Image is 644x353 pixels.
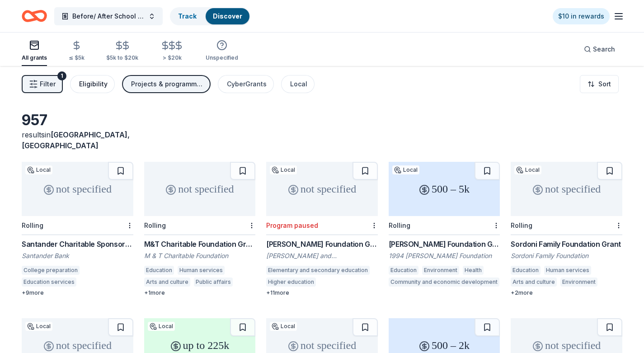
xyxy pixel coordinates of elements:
a: not specifiedLocalProgram paused[PERSON_NAME] Foundation Grant[PERSON_NAME] and [PERSON_NAME] Fou... [266,162,378,297]
div: not specified [144,162,256,216]
div: Education services [22,278,76,287]
div: Human services [80,278,127,287]
div: Human services [178,266,225,275]
div: Rolling [22,221,43,229]
div: M & T Charitable Foundation [144,251,256,260]
a: Discover [213,12,242,20]
button: Search [577,40,622,58]
div: 500 – 5k [389,162,500,216]
div: 1994 [PERSON_NAME] Foundation [389,251,500,260]
div: Local [514,165,541,174]
span: Sort [598,79,611,89]
a: not specifiedRollingM&T Charitable Foundation GrantsM & T Charitable FoundationEducationHuman ser... [144,162,256,297]
div: + 9 more [22,289,133,297]
div: + 1 more [144,289,256,297]
button: Local [281,75,315,93]
div: Arts and culture [511,278,557,287]
a: not specifiedLocalRollingSordoni Family Foundation GrantSordoni Family FoundationEducationHuman s... [511,162,622,297]
button: Eligibility [70,75,115,93]
span: Filter [40,79,56,89]
div: Santander Charitable Sponsorship Program [22,239,133,249]
div: [PERSON_NAME] Foundation Grant [266,239,378,249]
div: Sordoni Family Foundation Grant [511,239,622,249]
div: Rolling [389,221,410,229]
a: Home [22,5,47,27]
div: Local [25,165,52,174]
span: in [22,130,130,150]
div: Local [148,322,175,331]
div: CyberGrants [227,79,267,89]
button: Projects & programming, Education, General operations [122,75,211,93]
div: + 2 more [511,289,622,297]
div: Public affairs [194,278,233,287]
div: Local [270,322,297,331]
button: CyberGrants [218,75,274,93]
div: Sordoni Family Foundation [511,251,622,260]
button: $5k to $20k [106,37,138,66]
div: > $20k [160,54,184,61]
div: Local [392,165,419,174]
div: not specified [22,162,133,216]
div: [PERSON_NAME] Foundation Grant [389,239,500,249]
div: All grants [22,54,47,61]
div: 1 [57,71,66,80]
div: results [22,129,133,151]
div: Education [511,266,541,275]
a: not specifiedLocalRollingSantander Charitable Sponsorship ProgramSantander BankCollege preparatio... [22,162,133,297]
div: Local [290,79,307,89]
div: Health [463,266,484,275]
button: Filter1 [22,75,63,93]
div: Local [25,322,52,331]
div: Local [270,165,297,174]
div: Eligibility [79,79,108,89]
button: Unspecified [206,36,238,66]
button: > $20k [160,37,184,66]
button: Sort [580,75,619,93]
div: [PERSON_NAME] and [PERSON_NAME] Foundation [266,251,378,260]
div: Elementary and secondary education [266,266,370,275]
div: Arts and culture [144,278,190,287]
button: Before/ After School Program [54,7,163,25]
a: Track [178,12,197,20]
div: College preparation [22,266,80,275]
div: Rolling [511,221,532,229]
div: Environment [560,278,597,287]
span: Before/ After School Program [72,11,145,22]
button: TrackDiscover [170,7,250,25]
span: [GEOGRAPHIC_DATA], [GEOGRAPHIC_DATA] [22,130,130,150]
div: Higher education [266,278,316,287]
div: M&T Charitable Foundation Grants [144,239,256,249]
div: Projects & programming, Education, General operations [131,79,203,89]
button: All grants [22,36,47,66]
button: ≤ $5k [69,37,85,66]
div: Community and economic development [389,278,499,287]
div: 957 [22,111,133,129]
div: Education [144,266,174,275]
div: Human services [544,266,591,275]
div: Environment [422,266,459,275]
div: Santander Bank [22,251,133,260]
div: ≤ $5k [69,54,85,61]
a: 500 – 5kLocalRolling[PERSON_NAME] Foundation Grant1994 [PERSON_NAME] FoundationEducationEnvironme... [389,162,500,289]
div: Education [389,266,418,275]
span: Search [593,44,615,55]
a: $10 in rewards [553,8,610,24]
div: not specified [266,162,378,216]
div: Rolling [144,221,166,229]
div: + 11 more [266,289,378,297]
div: Program paused [266,221,318,229]
div: Unspecified [206,54,238,61]
div: $5k to $20k [106,54,138,61]
div: not specified [511,162,622,216]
